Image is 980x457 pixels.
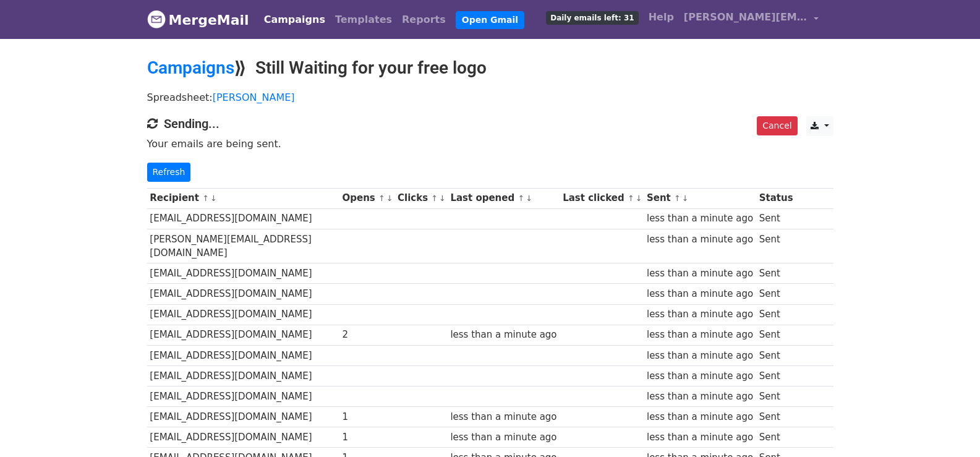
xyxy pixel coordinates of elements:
div: less than a minute ago [647,328,753,342]
div: less than a minute ago [647,410,753,424]
td: Sent [756,263,796,284]
td: Sent [756,325,796,345]
a: ↑ [431,194,438,203]
a: ↑ [674,194,681,203]
td: Sent [756,229,796,263]
a: ↓ [526,194,532,203]
span: Daily emails left: 31 [546,11,638,25]
p: Your emails are being sent. [147,137,833,150]
p: Spreadsheet: [147,91,833,104]
td: [EMAIL_ADDRESS][DOMAIN_NAME] [147,284,339,304]
div: 2 [342,328,391,342]
h4: Sending... [147,116,833,131]
a: ↓ [682,194,689,203]
div: less than a minute ago [647,211,753,226]
a: Campaigns [147,58,234,78]
a: Open Gmail [456,11,524,29]
a: ↑ [378,194,385,203]
a: Reports [397,7,451,32]
th: Opens [339,188,395,208]
th: Last clicked [560,188,644,208]
td: Sent [756,345,796,365]
div: less than a minute ago [647,307,753,322]
a: ↑ [628,194,634,203]
a: ↑ [518,194,524,203]
td: [EMAIL_ADDRESS][DOMAIN_NAME] [147,263,339,284]
div: less than a minute ago [450,328,556,342]
a: ↓ [210,194,217,203]
td: Sent [756,365,796,386]
span: [PERSON_NAME][EMAIL_ADDRESS][DOMAIN_NAME] [684,10,807,25]
td: [EMAIL_ADDRESS][DOMAIN_NAME] [147,325,339,345]
th: Recipient [147,188,339,208]
div: less than a minute ago [647,430,753,445]
td: [EMAIL_ADDRESS][DOMAIN_NAME] [147,427,339,448]
a: [PERSON_NAME][EMAIL_ADDRESS][DOMAIN_NAME] [679,5,824,34]
a: ↓ [386,194,393,203]
td: [EMAIL_ADDRESS][DOMAIN_NAME] [147,365,339,386]
td: Sent [756,386,796,406]
td: Sent [756,427,796,448]
td: [EMAIL_ADDRESS][DOMAIN_NAME] [147,304,339,325]
th: Sent [644,188,756,208]
td: Sent [756,304,796,325]
div: less than a minute ago [450,430,556,445]
a: ↓ [636,194,642,203]
td: [EMAIL_ADDRESS][DOMAIN_NAME] [147,386,339,406]
a: [PERSON_NAME] [213,92,295,103]
td: Sent [756,284,796,304]
div: less than a minute ago [647,369,753,383]
td: Sent [756,208,796,229]
a: ↓ [439,194,446,203]
th: Status [756,188,796,208]
div: less than a minute ago [647,267,753,281]
a: Campaigns [259,7,330,32]
a: Cancel [757,116,797,135]
a: Daily emails left: 31 [541,5,643,30]
a: Templates [330,7,397,32]
div: less than a minute ago [647,287,753,301]
a: Refresh [147,163,191,182]
a: Help [644,5,679,30]
th: Clicks [394,188,447,208]
div: less than a minute ago [647,390,753,404]
th: Last opened [448,188,560,208]
div: less than a minute ago [450,410,556,424]
td: [EMAIL_ADDRESS][DOMAIN_NAME] [147,208,339,229]
a: ↑ [202,194,209,203]
td: [PERSON_NAME][EMAIL_ADDRESS][DOMAIN_NAME] [147,229,339,263]
div: 1 [342,430,391,445]
td: Sent [756,407,796,427]
img: MergeMail logo [147,10,166,28]
h2: ⟫ Still Waiting for your free logo [147,58,833,79]
td: [EMAIL_ADDRESS][DOMAIN_NAME] [147,345,339,365]
div: less than a minute ago [647,349,753,363]
div: 1 [342,410,391,424]
td: [EMAIL_ADDRESS][DOMAIN_NAME] [147,407,339,427]
a: MergeMail [147,7,249,33]
div: less than a minute ago [647,233,753,247]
